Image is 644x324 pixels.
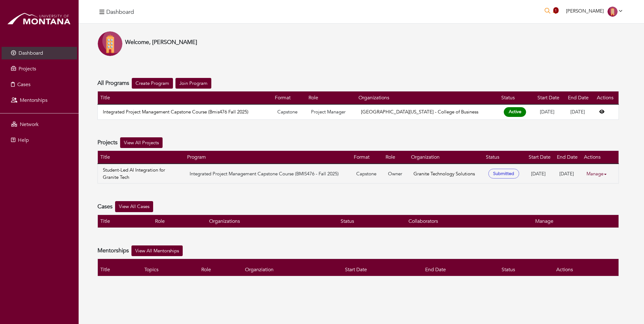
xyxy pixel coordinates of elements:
[356,91,499,105] th: Organizations
[132,78,173,89] a: Create Program
[175,78,211,89] a: Join Program
[2,94,77,107] a: Mentorships
[586,168,612,180] a: Manage
[153,215,207,228] th: Role
[142,259,199,276] th: Topics
[125,39,197,46] h4: Welcome, [PERSON_NAME]
[17,81,31,88] span: Cases
[185,164,352,184] td: Integrated Project Management Capstone Course (BMIS476 - Fall 2025)
[19,50,43,57] span: Dashboard
[98,215,153,228] th: Title
[581,151,619,164] th: Actions
[554,259,619,276] th: Actions
[566,8,604,14] span: [PERSON_NAME]
[499,91,535,105] th: Status
[19,65,36,72] span: Projects
[2,47,77,59] a: Dashboard
[18,137,29,144] span: Help
[383,164,408,184] td: Owner
[483,151,526,164] th: Status
[342,259,423,276] th: Start Date
[594,91,619,105] th: Actions
[103,167,180,181] a: Student-Led AI Integration for Granite Tech
[199,259,242,276] th: Role
[98,151,185,164] th: Title
[20,121,39,128] span: Network
[272,104,306,119] td: Capstone
[97,247,129,254] h4: Mentorships
[98,91,272,105] th: Title
[554,164,581,184] td: [DATE]
[565,91,594,105] th: End Date
[2,134,77,146] a: Help
[207,215,338,228] th: Organizations
[2,118,77,131] a: Network
[526,151,554,164] th: Start Date
[2,78,77,91] a: Cases
[115,201,153,212] a: View All Cases
[6,11,72,28] img: montana_logo.png
[106,9,134,16] h4: Dashboard
[423,259,499,276] th: End Date
[97,203,113,210] h4: Cases
[408,151,483,164] th: Organization
[351,151,383,164] th: Format
[351,164,383,184] td: Capstone
[488,169,519,178] span: Submitted
[504,107,526,117] span: Active
[272,91,306,105] th: Format
[338,215,406,228] th: Status
[97,80,129,87] h4: All Programs
[608,7,618,17] img: Company-Icon-7f8a26afd1715722aa5ae9dc11300c11ceeb4d32eda0db0d61c21d11b95ecac6.png
[131,245,183,256] a: View All Mentorships
[535,104,565,119] td: [DATE]
[2,63,77,75] a: Projects
[563,8,625,14] a: [PERSON_NAME]
[499,259,554,276] th: Status
[406,215,533,228] th: Collaborators
[553,7,558,14] span: 1
[383,151,408,164] th: Role
[20,97,47,104] span: Mentorships
[361,109,478,115] a: [GEOGRAPHIC_DATA][US_STATE] - College of Business
[526,164,554,184] td: [DATE]
[533,215,619,228] th: Manage
[120,137,163,148] a: View All Projects
[98,259,142,276] th: Title
[97,139,118,146] h4: Projects
[565,104,594,119] td: [DATE]
[535,91,565,105] th: Start Date
[414,171,475,177] a: Granite Technology Solutions
[554,151,581,164] th: End Date
[97,31,123,56] img: Company-Icon-7f8a26afd1715722aa5ae9dc11300c11ceeb4d32eda0db0d61c21d11b95ecac6.png
[242,259,342,276] th: Organziation
[185,151,352,164] th: Program
[306,91,356,105] th: Role
[306,104,356,119] td: Project Manager
[553,8,558,15] a: 1
[103,108,267,116] a: Integrated Project Management Capstone Course (Bmis476 Fall 2025)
